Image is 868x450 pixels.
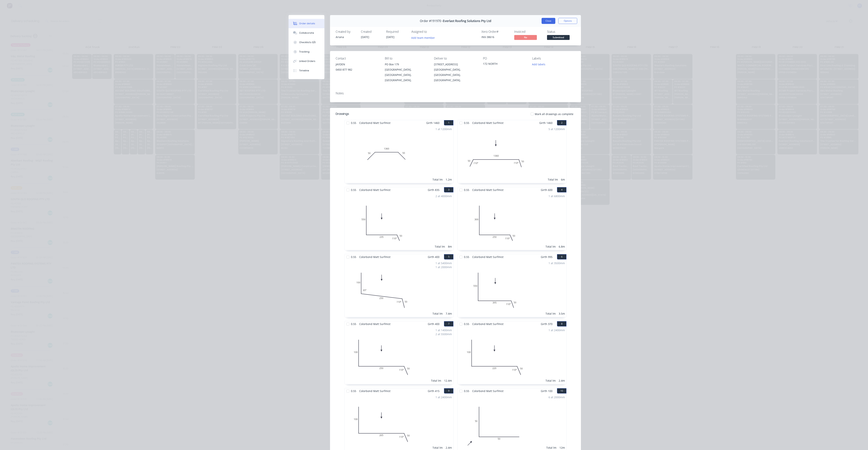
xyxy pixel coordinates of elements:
[345,260,453,317] div: 01002505095º110º1 at 5400mm1 at 2000mmTotal lm7.4m
[345,126,453,183] div: 0501360501 at 1200mmTotal lm1.2m
[443,19,491,23] span: Everlast Roofing Solutions Pty Ltd
[432,178,443,182] div: Total lm
[432,312,443,316] div: Total lm
[336,92,575,95] div: Notes
[446,178,452,182] div: 1.2m
[462,254,471,260] span: 0.55
[471,187,505,193] span: Colorbond Matt Surfmist
[289,19,324,28] button: Order details
[385,62,428,83] div: PO Box 179[GEOGRAPHIC_DATA], [GEOGRAPHIC_DATA], [GEOGRAPHIC_DATA],
[358,120,392,126] span: Colorbond Matt Surfmist
[557,388,566,394] button: 10
[336,112,349,116] div: Drawings
[299,22,315,25] div: Order details
[444,388,453,394] button: 9
[548,178,558,182] div: Total lm
[345,193,453,250] div: 055023550110º2 at 4000mmTotal lm8m
[336,67,379,72] div: 0450 877 982
[549,194,565,198] div: 1 at 6800mm
[436,127,452,131] div: 1 at 1200mm
[444,187,453,192] button: 3
[426,120,439,126] span: Girth 1460
[361,35,369,39] span: [DATE]
[481,30,510,34] div: Xero Order #
[547,35,570,41] button: Submitted
[462,120,471,126] span: 0.55
[483,62,526,67] div: 172 NORTH
[289,66,324,75] button: Timeline
[514,30,542,34] div: Invoiced
[349,254,358,260] span: 0.55
[448,245,452,249] div: 8m
[561,178,565,182] div: 6m
[559,379,565,383] div: 2.4m
[483,57,526,60] div: PO
[549,328,565,332] div: 1 at 2400mm
[289,47,324,56] button: Tracking
[462,388,471,394] span: 0.55
[299,69,309,72] div: Timeline
[547,30,575,34] div: Status
[349,120,358,126] span: 0.55
[559,245,565,249] div: 6.8m
[385,67,428,83] div: [GEOGRAPHIC_DATA], [GEOGRAPHIC_DATA], [GEOGRAPHIC_DATA],
[420,19,443,23] span: Order #191970 -
[336,62,379,74] div: JAYDEN0450 877 982
[541,254,552,260] span: Girth 995
[514,35,537,40] span: No
[386,35,394,39] span: [DATE]
[541,388,552,394] span: Girth 100
[434,67,477,83] div: [GEOGRAPHIC_DATA], [GEOGRAPHIC_DATA], [GEOGRAPHIC_DATA],
[299,31,314,35] div: Collaborate
[542,18,555,24] button: Close
[434,62,477,83] div: [STREET_ADDRESS][GEOGRAPHIC_DATA], [GEOGRAPHIC_DATA], [GEOGRAPHIC_DATA],
[444,254,453,259] button: 5
[411,30,449,34] div: Assigned to
[289,38,324,47] button: Checklists 0/0
[546,379,556,383] div: Total lm
[530,62,547,67] button: Add labels
[557,120,566,125] button: 2
[436,194,452,198] div: 2 at 4000mm
[436,328,452,332] div: 1 at 1400mm
[386,30,407,34] div: Required
[557,321,566,326] button: 8
[541,321,552,327] span: Girth 370
[358,254,392,260] span: Colorbond Matt Surfmist
[557,187,566,192] button: 4
[358,187,392,193] span: Colorbond Matt Surfmist
[349,321,358,327] span: 0.55
[549,261,565,265] div: 1 at 3500mm
[385,62,428,67] div: PO Box 179
[539,120,552,126] span: Girth 1460
[436,332,452,336] div: 2 at 5500mm
[361,30,382,34] div: Created
[546,245,556,249] div: Total lm
[546,446,556,450] div: Total lm
[428,321,439,327] span: Girth 400
[458,260,566,317] div: 055039550110º1 at 3500mmTotal lm3.5m
[458,193,566,250] div: 030025050110º1 at 6800mmTotal lm6.8m
[444,120,453,125] button: 1
[547,35,570,40] span: Submitted
[446,312,452,316] div: 7.4m
[458,327,566,384] div: 010022050110º1 at 2400mmTotal lm2.4m
[336,35,356,39] div: Ariana
[358,388,392,394] span: Colorbond Matt Surfmist
[458,126,566,183] div: 050136050110º110º5 at 1200mmTotal lm6m
[462,321,471,327] span: 0.55
[541,187,552,193] span: Girth 600
[471,321,505,327] span: Colorbond Matt Surfmist
[532,57,575,60] div: Labels
[411,35,437,40] button: Add team member
[434,57,477,60] div: Deliver to
[436,395,452,399] div: 1 at 2400mm
[549,395,565,399] div: 6 at 2000mm
[535,112,573,116] span: Mark all drawings as complete
[546,312,556,316] div: Total lm
[435,245,445,249] div: Total lm
[444,321,453,326] button: 7
[345,327,453,384] div: 010025050110º1 at 1400mm2 at 5500mmTotal lm12.4m
[336,30,356,34] div: Created by
[559,446,565,450] div: 12m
